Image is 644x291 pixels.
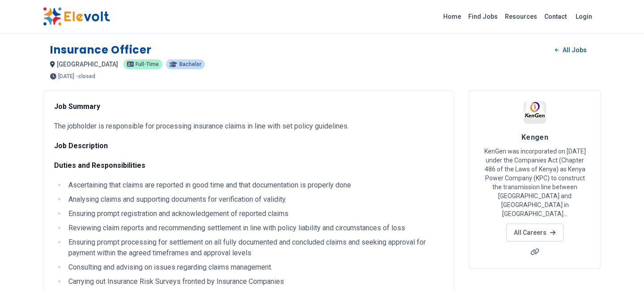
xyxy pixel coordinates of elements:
a: Contact [541,9,570,24]
a: Find Jobs [465,9,501,24]
span: Bachelor [179,62,201,67]
strong: Job Description [54,141,108,150]
span: Kengen [521,133,549,141]
img: Kengen [524,101,546,124]
li: Ensuring prompt processing for settlement on all fully documented and concluded claims and seekin... [66,237,443,258]
p: - closed [76,74,95,79]
li: Analysing claims and supporting documents for verification of validity. [66,194,443,205]
a: All Careers [506,224,563,241]
strong: Job Summary [54,102,100,111]
p: The jobholder is responsible for processing insurance claims in line with set policy guidelines. [54,121,443,132]
p: KenGen was incorporated on [DATE] under the Companies Act (Chapter 486 of the Laws of Kenya) as K... [480,147,590,218]
span: [DATE] [58,74,74,79]
a: Home [440,9,465,24]
strong: Duties and Responsibilities [54,161,145,170]
li: Reviewing claim reports and recommending settlement in line with policy liability and circumstanc... [66,223,443,233]
span: Full-time [136,62,159,67]
li: Carrying out Insurance Risk Surveys fronted by Insurance Companies [66,276,443,287]
a: All Jobs [548,43,594,57]
span: [GEOGRAPHIC_DATA] [57,61,118,68]
li: Ensuring prompt registration and acknowledgement of reported claims [66,208,443,219]
a: Login [570,8,597,25]
a: Resources [501,9,541,24]
h1: Insurance Officer [50,43,151,57]
li: Consulting and advising on issues regarding claims management. [66,262,443,273]
li: Ascertaining that claims are reported in good time and that documentation is properly done [66,180,443,191]
img: Elevolt [43,7,110,26]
